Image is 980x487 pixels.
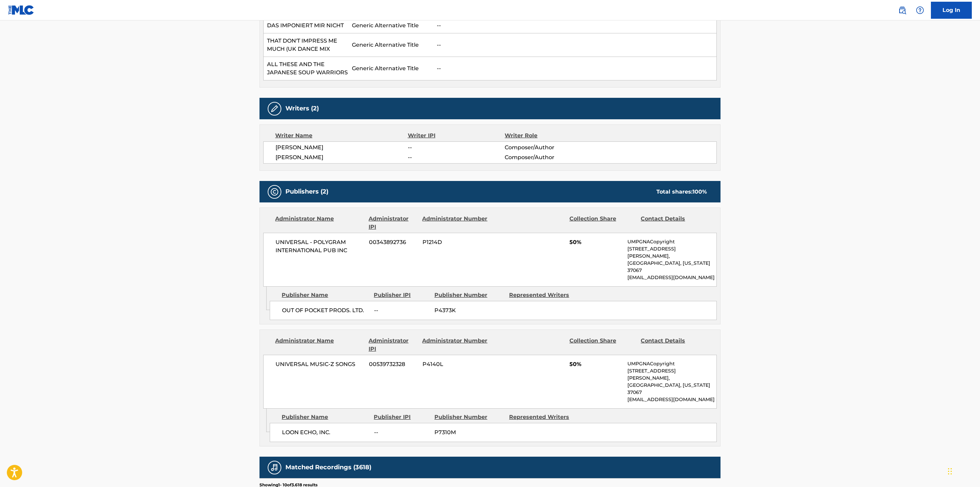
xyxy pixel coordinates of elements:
[627,274,716,281] p: [EMAIL_ADDRESS][DOMAIN_NAME]
[264,57,348,80] td: ALL THESE AND THE JAPANESE SOUP WARRIORS
[505,153,593,162] span: Composer/Author
[408,143,505,152] span: --
[627,382,716,396] p: [GEOGRAPHIC_DATA], [US_STATE] 37067
[434,306,504,315] span: P4373K
[627,360,716,367] p: UMPGNACopyright
[946,454,980,487] iframe: Chat Widget
[434,428,504,437] span: P7310M
[408,132,505,140] div: Writer IPI
[276,143,408,152] span: [PERSON_NAME]
[270,463,279,472] img: Matched Recordings
[931,2,972,19] a: Log In
[509,291,579,299] div: Represented Writers
[422,337,488,353] div: Administrator Number
[408,153,505,162] span: --
[422,215,488,231] div: Administrator Number
[369,360,417,368] span: 00539732328
[627,367,716,382] p: [STREET_ADDRESS][PERSON_NAME],
[627,245,716,260] p: [STREET_ADDRESS][PERSON_NAME],
[569,238,622,246] span: 50%
[569,360,622,368] span: 50%
[264,18,348,33] td: DAS IMPONIERT MIR NICHT
[348,33,433,57] td: Generic Alternative Title
[282,413,369,421] div: Publisher Name
[505,143,593,152] span: Composer/Author
[348,57,433,80] td: Generic Alternative Title
[946,454,980,487] div: Widget chat
[693,188,707,195] span: 100 %
[434,413,504,421] div: Publisher Number
[276,153,408,162] span: [PERSON_NAME]
[270,188,279,196] img: Publishers
[433,18,717,33] td: --
[285,188,328,196] h5: Publishers (2)
[422,238,489,246] span: P1214D
[422,360,489,368] span: P4140L
[369,215,417,231] div: Administrator IPI
[569,215,636,231] div: Collection Share
[8,5,34,15] img: MLC Logo
[433,33,717,57] td: --
[282,428,369,437] span: LOON ECHO, INC.
[434,291,504,299] div: Publisher Number
[374,291,429,299] div: Publisher IPI
[898,6,906,14] img: search
[264,33,348,57] td: THAT DON'T IMPRESS ME MUCH (UK DANCE MIX
[913,3,927,17] div: Help
[374,413,429,421] div: Publisher IPI
[369,337,417,353] div: Administrator IPI
[641,215,707,231] div: Contact Details
[282,306,369,315] span: OUT OF POCKET PRODS. LTD.
[948,461,952,482] div: Trascina
[916,6,924,14] img: help
[275,132,408,140] div: Writer Name
[374,306,429,315] span: --
[627,260,716,274] p: [GEOGRAPHIC_DATA], [US_STATE] 37067
[374,428,429,437] span: --
[641,337,707,353] div: Contact Details
[627,238,716,245] p: UMPGNACopyright
[270,105,279,113] img: Writers
[656,188,707,196] div: Total shares:
[282,291,369,299] div: Publisher Name
[348,18,433,33] td: Generic Alternative Title
[275,215,363,231] div: Administrator Name
[285,105,319,112] h5: Writers (2)
[275,337,363,353] div: Administrator Name
[276,360,364,368] span: UNIVERSAL MUSIC-Z SONGS
[569,337,636,353] div: Collection Share
[627,396,716,403] p: [EMAIL_ADDRESS][DOMAIN_NAME]
[285,463,371,471] h5: Matched Recordings (3618)
[276,238,364,255] span: UNIVERSAL - POLYGRAM INTERNATIONAL PUB INC
[433,57,717,80] td: --
[509,413,579,421] div: Represented Writers
[505,132,593,140] div: Writer Role
[895,3,909,17] a: Public Search
[369,238,417,246] span: 00343892736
